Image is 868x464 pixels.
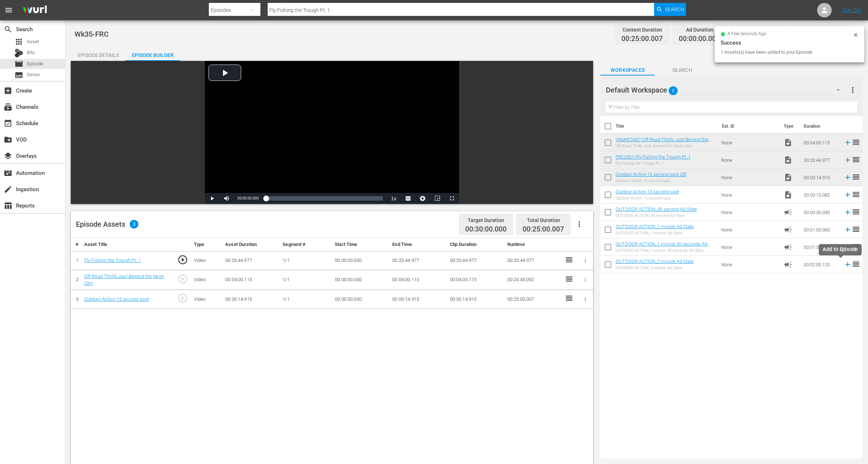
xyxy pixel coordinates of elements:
div: Total Duration [523,215,564,225]
td: 00:20:44.977 [222,251,280,270]
div: Off-Road Thrills Just Beyond the Neon City! [616,144,715,148]
span: Workspaces [600,66,655,75]
span: Ad [784,225,792,234]
span: Automation [4,169,12,177]
td: 00:00:14.915 [389,290,447,309]
span: Episode [27,60,43,67]
span: 00:00:00.000 [238,196,259,200]
span: 00:00:00.000 [679,35,720,43]
button: Captions [401,193,415,204]
td: 00:20:44.977 [447,251,504,270]
td: None [718,186,781,204]
button: Playback Rate [386,193,401,204]
th: Type [779,116,799,136]
td: 1/1 [280,251,332,270]
span: play_circle_outline [177,293,188,304]
button: Jump To Time [415,193,430,204]
td: 00:04:00.115 [447,270,504,290]
td: 3 [71,290,81,309]
span: 8 [669,83,678,98]
button: Episode Details [71,46,125,61]
td: None [718,238,781,256]
a: YAMAT2407-Off-Road Thrills Just Beyond the Neon City! [616,137,711,148]
td: 00:00:15.082 [801,186,841,204]
span: VOD [4,135,12,144]
svg: Add to Episode [844,208,852,216]
div: Bits [15,49,23,57]
td: 00:01:30.090 [801,238,841,256]
td: Video [191,290,222,309]
td: 00:20:44.977 [801,151,841,169]
a: OUTDOOR ACTION_2 minute Ad Slate [616,259,694,264]
div: Default Workspace [606,80,847,100]
span: Video [784,138,792,147]
a: Off-Road Thrills Just Beyond the Neon City! [84,274,164,286]
th: Start Time [332,238,389,251]
span: reorder [852,155,860,164]
span: Asset [27,38,39,45]
td: 00:00:00.000 [332,290,389,309]
span: Video [784,190,792,199]
span: reorder [852,138,860,147]
td: 00:04:00.115 [389,270,447,290]
td: 1/1 [280,290,332,309]
span: play_circle_outline [177,274,188,284]
svg: Add to Episode [844,139,852,147]
div: Content Duration [621,25,663,35]
div: Video Player [205,61,459,204]
span: Ad [784,260,792,269]
a: Outdoor Action 15 second spot 28f [616,172,686,177]
th: Segment # [280,238,332,251]
span: Video [784,173,792,182]
span: 3 [130,220,138,229]
a: FRC2501-Fly Fishing the Trough Pt. 1 [616,154,691,160]
a: OUTDOOR ACTION_1 minute Ad Slate [616,224,694,229]
span: reorder [852,190,860,199]
div: Outdoor Action 15 second spot [616,178,686,183]
div: Success [721,38,859,47]
button: Picture-in-Picture [430,193,445,204]
span: 00:25:00.007 [523,225,564,233]
span: Episode [15,59,23,68]
span: reorder [852,242,860,251]
a: OUTDOOR ACTION_30 second Ad Slate [616,206,697,212]
span: reorder [852,260,860,268]
svg: Add to Episode [844,173,852,181]
div: Outdoor Action 15 second spot [616,196,679,201]
span: Ad [784,243,792,251]
svg: Add to Episode [844,226,852,234]
td: None [718,134,781,151]
span: Bits [27,49,35,56]
span: Search [665,3,684,16]
th: # [71,238,81,251]
td: 00:00:14.915 [222,290,280,309]
a: Sign Out [842,7,861,13]
th: Asset Title [81,238,170,251]
td: 00:04:00.115 [222,270,280,290]
div: Progress Bar [266,196,383,201]
div: Episode Details [71,46,125,64]
td: 00:00:14.915 [801,169,841,186]
span: play_circle_outline [177,254,188,265]
span: Ingestion [4,185,12,194]
span: Series [27,71,40,78]
td: 00:25:00.007 [504,290,562,309]
td: Video [191,251,222,270]
th: Ext. ID [718,116,779,136]
div: Ad Duration [679,25,720,35]
span: Search [4,25,12,34]
svg: Add to Episode [844,243,852,251]
svg: Add to Episode [844,191,852,199]
div: OUTDOOR ACTION_2 minute Ad Slate [616,266,694,270]
th: Clip Duration [447,238,504,251]
button: Mute [219,193,234,204]
td: 00:00:00.000 [332,251,389,270]
button: more_vert [848,81,857,99]
td: None [718,204,781,221]
td: 00:20:44.977 [389,251,447,270]
td: None [718,151,781,169]
a: OUTDOOR ACTION_1 minute 30 seconds Ad Slate [616,241,710,252]
span: a few seconds ago [727,31,766,37]
th: Runtime [504,238,562,251]
td: 1/1 [280,270,332,290]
